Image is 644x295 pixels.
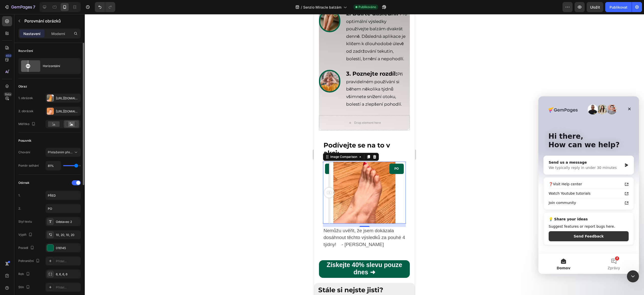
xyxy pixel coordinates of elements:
[56,246,66,250] font: 016145
[95,2,115,12] div: Zpět/Znovu
[358,5,376,9] font: Publikováno
[46,148,81,157] button: Přetažením přesunete
[610,5,627,9] font: Publikovat
[18,139,31,142] font: Posuvník
[18,122,29,126] font: Měřítko
[75,150,90,160] div: PO
[33,5,35,10] font: 7
[18,150,30,154] font: Chování
[56,233,74,237] font: 10, 20, 10, 20
[18,259,34,263] font: Pohraniční
[13,247,88,261] strong: Získejte 40% slevu pouze dnes ➜
[18,220,32,223] font: Styl textu
[56,272,67,276] font: 6, 6, 6, 6
[18,84,27,88] font: Obraz
[587,2,603,12] button: Uložit
[23,32,41,36] font: Nastavení
[40,107,67,111] div: Drop element here
[18,206,21,210] font: 2.
[5,56,26,78] img: gempages_552112045764379432-ecdddb2f-ddb3-4667-a2e8-7fba15f9a529.webp
[24,18,61,23] font: Porovnání obrázků
[10,127,76,143] strong: Podívejte se na to v akci:
[43,64,60,68] font: Horizontální
[56,220,72,224] font: Odstavec 2
[5,93,11,96] font: Beta
[18,246,28,250] font: Pozadí
[314,14,415,295] iframe: Oblast návrhu
[24,18,79,24] p: Porovnání obrázků
[56,285,67,289] font: Přidat...
[56,259,67,263] font: Přidat...
[10,214,91,233] span: Nemůžu uvěřit, že jsem dokázala dosáhnout těchto výsledků za pouhé 4 týdny! - [PERSON_NAME]
[18,272,24,276] font: Roh
[46,161,61,170] input: Auto
[32,56,83,63] strong: 3. Poznejte rozdíl:
[48,150,79,154] font: Přetažením přesunete
[18,193,20,197] font: 1.
[303,5,341,9] font: Senzio Miracle balzám
[18,49,33,53] font: Rozvržení
[5,246,96,264] a: Získejte 40% slevu pouze dnes ➜
[18,164,39,167] font: Poměr selhání
[15,140,44,145] div: Image Comparison
[2,2,37,12] button: 7
[627,270,639,282] iframe: Živý chat s interkomem
[538,96,639,274] iframe: Živý chat s interkomem
[301,5,302,9] font: /
[51,32,65,36] font: Moderní
[18,181,29,185] font: Odznak
[18,96,33,100] font: 1. obrázek
[590,5,600,9] font: Uložit
[6,54,11,57] font: 450
[56,109,88,113] font: [URL][DOMAIN_NAME]
[18,233,26,237] font: Výplň
[32,57,89,92] span: Při pravidelném používání si během několika týdnů všimnete snížení otoku, bolestí a zlepšení poho...
[18,285,24,289] font: Stín
[56,96,88,100] font: [URL][DOMAIN_NAME]
[18,109,33,113] font: 2. obrázek
[605,2,632,12] button: Publikovat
